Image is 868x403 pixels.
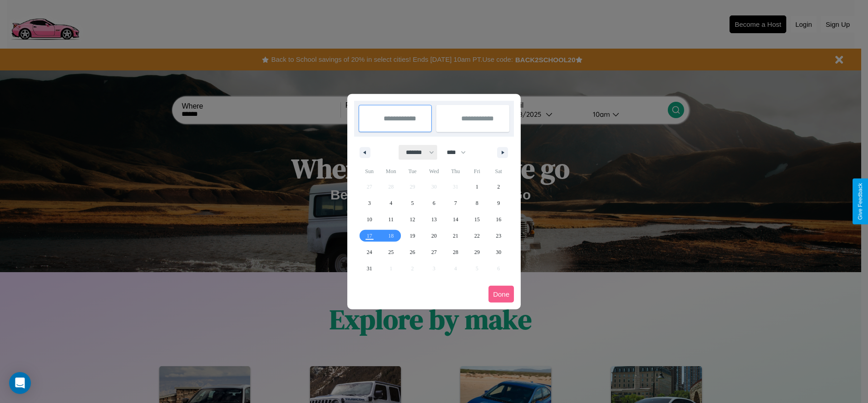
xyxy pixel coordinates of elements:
button: 4 [380,195,401,211]
button: 11 [380,211,401,228]
span: 15 [474,211,480,228]
span: 1 [476,179,478,195]
span: 24 [367,244,372,260]
button: 15 [466,211,488,228]
button: 20 [423,228,444,244]
button: 6 [423,195,444,211]
button: 27 [423,244,444,260]
button: 23 [488,228,509,244]
button: 14 [445,211,466,228]
button: 16 [488,211,509,228]
div: Give Feedback [857,183,863,220]
span: Wed [423,164,444,179]
button: 7 [445,195,466,211]
button: 2 [488,179,509,195]
span: 11 [388,211,394,228]
button: 1 [466,179,488,195]
span: Mon [380,164,401,179]
span: 23 [496,228,501,244]
button: Done [488,286,514,303]
button: 24 [359,244,380,260]
span: Fri [466,164,488,179]
span: 21 [453,228,458,244]
button: 21 [445,228,466,244]
span: Tue [402,164,423,179]
span: 18 [388,228,394,244]
span: Thu [445,164,466,179]
span: 9 [497,195,500,211]
button: 26 [402,244,423,260]
span: 22 [474,228,480,244]
span: 28 [453,244,458,260]
button: 10 [359,211,380,228]
div: Open Intercom Messenger [9,372,31,394]
span: 13 [431,211,437,228]
span: 20 [431,228,437,244]
span: 14 [453,211,458,228]
button: 8 [466,195,488,211]
span: 2 [497,179,500,195]
span: 6 [433,195,435,211]
span: 25 [388,244,394,260]
span: 30 [496,244,501,260]
button: 9 [488,195,509,211]
span: Sat [488,164,509,179]
button: 28 [445,244,466,260]
button: 22 [466,228,488,244]
span: 10 [367,211,372,228]
span: 7 [454,195,457,211]
button: 25 [380,244,401,260]
span: 29 [474,244,480,260]
span: 12 [410,211,415,228]
span: 3 [368,195,371,211]
button: 18 [380,228,401,244]
span: 26 [410,244,415,260]
span: 31 [367,260,372,277]
span: Sun [359,164,380,179]
button: 17 [359,228,380,244]
button: 3 [359,195,380,211]
span: 5 [411,195,414,211]
span: 17 [367,228,372,244]
button: 31 [359,260,380,277]
button: 12 [402,211,423,228]
span: 19 [410,228,415,244]
button: 30 [488,244,509,260]
button: 5 [402,195,423,211]
span: 27 [431,244,437,260]
span: 4 [390,195,392,211]
span: 8 [476,195,478,211]
button: 13 [423,211,444,228]
span: 16 [496,211,501,228]
button: 19 [402,228,423,244]
button: 29 [466,244,488,260]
